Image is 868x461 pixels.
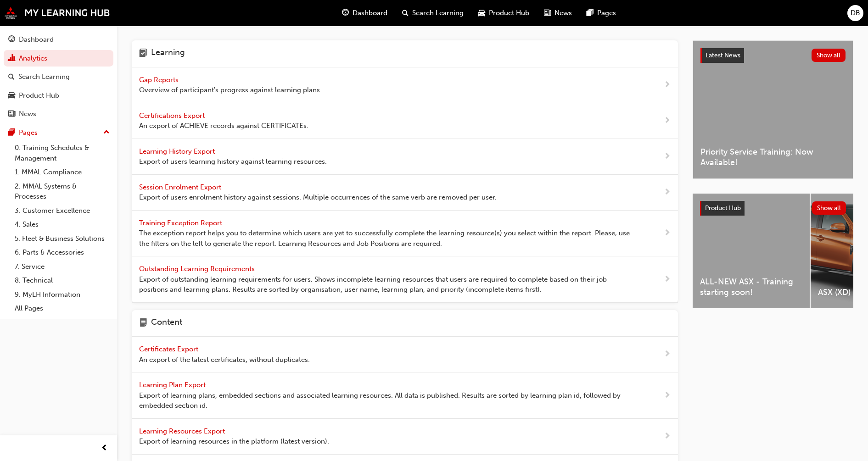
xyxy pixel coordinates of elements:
[700,48,846,63] a: Latest NewsShow all
[139,192,497,203] span: Export of users enrolment history against sessions. Multiple occurrences of the same verb are rem...
[402,7,409,19] span: search-icon
[139,156,327,167] span: Export of users learning history against learning resources.
[132,256,678,303] a: Outstanding Learning Requirements Export of outstanding learning requirements for users. Shows in...
[700,201,846,216] a: Product HubShow all
[132,372,678,419] a: Learning Plan Export Export of learning plans, embedded sections and associated learning resource...
[8,73,15,81] span: search-icon
[851,8,860,18] span: DB
[4,87,113,104] a: Product Hub
[4,50,113,67] a: Analytics
[4,124,113,141] button: Pages
[664,115,671,127] span: next-icon
[139,265,257,273] span: Outstanding Learning Requirements
[8,110,15,118] span: news-icon
[132,175,678,211] a: Session Enrolment Export Export of users enrolment history against sessions. Multiple occurrences...
[11,301,113,316] a: All Pages
[664,349,671,360] span: next-icon
[139,355,310,365] span: An export of the latest certificates, without duplicates.
[664,228,671,239] span: next-icon
[342,7,349,19] span: guage-icon
[8,129,15,137] span: pages-icon
[139,317,147,329] span: page-icon
[139,85,322,95] span: Overview of participant's progress against learning plans.
[353,8,387,18] span: Dashboard
[706,51,740,59] span: Latest News
[587,7,594,19] span: pages-icon
[139,381,207,389] span: Learning Plan Export
[101,443,108,454] span: prev-icon
[132,67,678,103] a: Gap Reports Overview of participant's progress against learning plans.next-icon
[19,128,38,138] div: Pages
[335,4,395,22] a: guage-iconDashboard
[8,92,15,100] span: car-icon
[132,139,678,175] a: Learning History Export Export of users learning history against learning resources.next-icon
[664,390,671,401] span: next-icon
[139,228,634,249] span: The exception report helps you to determine which users are yet to successfully complete the lear...
[8,55,15,63] span: chart-icon
[705,204,741,212] span: Product Hub
[664,274,671,285] span: next-icon
[544,7,551,19] span: news-icon
[395,4,471,22] a: search-iconSearch Learning
[151,48,185,60] h4: Learning
[139,436,329,447] span: Export of learning resources in the platform (latest version).
[132,103,678,139] a: Certifications Export An export of ACHIEVE records against CERTIFICATEs.next-icon
[139,121,308,131] span: An export of ACHIEVE records against CERTIFICATEs.
[5,7,110,19] img: mmal
[151,317,182,329] h4: Content
[139,390,634,411] span: Export of learning plans, embedded sections and associated learning resources. All data is publis...
[812,201,846,215] button: Show all
[4,106,113,122] a: News
[139,274,634,295] span: Export of outstanding learning requirements for users. Shows incomplete learning resources that u...
[579,4,623,22] a: pages-iconPages
[19,34,54,45] div: Dashboard
[812,49,846,62] button: Show all
[664,431,671,442] span: next-icon
[132,337,678,372] a: Certificates Export An export of the latest certificates, without duplicates.next-icon
[700,147,846,167] span: Priority Service Training: Now Available!
[139,48,147,60] span: learning-icon
[11,204,113,218] a: 3. Customer Excellence
[11,245,113,260] a: 6. Parts & Accessories
[693,40,853,179] a: Latest NewsShow allPriority Service Training: Now Available!
[139,219,224,227] span: Training Exception Report
[537,4,579,22] a: news-iconNews
[8,36,15,44] span: guage-icon
[103,127,110,139] span: up-icon
[664,151,671,162] span: next-icon
[478,7,485,19] span: car-icon
[11,273,113,288] a: 8. Technical
[139,147,217,156] span: Learning History Export
[664,187,671,198] span: next-icon
[19,90,59,101] div: Product Hub
[18,72,70,82] div: Search Learning
[11,179,113,204] a: 2. MMAL Systems & Processes
[139,345,200,353] span: Certificates Export
[139,111,207,120] span: Certifications Export
[11,165,113,179] a: 1. MMAL Compliance
[11,260,113,274] a: 7. Service
[664,79,671,91] span: next-icon
[554,8,572,18] span: News
[412,8,464,18] span: Search Learning
[4,68,113,85] a: Search Learning
[471,4,537,22] a: car-iconProduct Hub
[139,76,180,84] span: Gap Reports
[132,419,678,455] a: Learning Resources Export Export of learning resources in the platform (latest version).next-icon
[11,141,113,165] a: 0. Training Schedules & Management
[139,183,223,191] span: Session Enrolment Export
[11,217,113,232] a: 4. Sales
[11,288,113,302] a: 9. MyLH Information
[693,194,810,308] a: ALL-NEW ASX - Training starting soon!
[847,5,863,21] button: DB
[139,427,227,435] span: Learning Resources Export
[19,109,36,119] div: News
[11,232,113,246] a: 5. Fleet & Business Solutions
[4,31,113,48] a: Dashboard
[132,211,678,257] a: Training Exception Report The exception report helps you to determine which users are yet to succ...
[597,8,616,18] span: Pages
[4,29,113,124] button: DashboardAnalyticsSearch LearningProduct HubNews
[700,277,802,297] span: ALL-NEW ASX - Training starting soon!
